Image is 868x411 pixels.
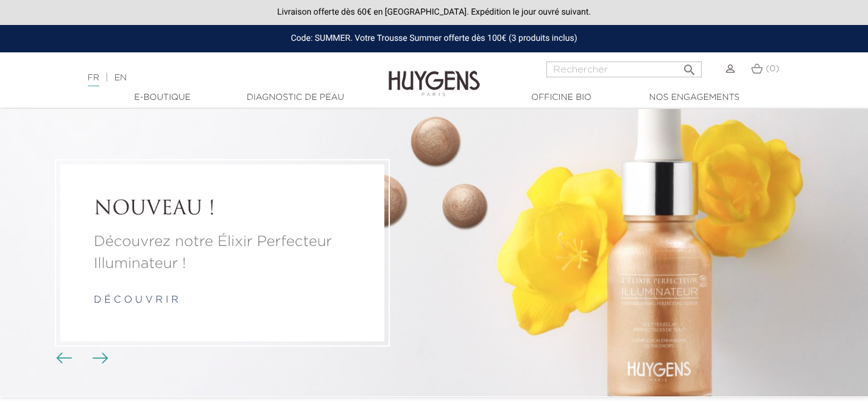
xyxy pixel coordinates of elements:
[389,51,480,98] img: Huygens
[88,74,99,86] a: FR
[501,91,623,104] a: Officine Bio
[94,295,178,305] a: d é c o u v r i r
[546,61,702,77] input: Rechercher
[235,91,356,104] a: Diagnostic de peau
[94,198,351,222] a: NOUVEAU !
[115,74,127,82] a: EN
[102,91,224,104] a: E-Boutique
[633,91,755,104] a: Nos engagements
[94,231,351,275] a: Découvrez notre Élixir Perfecteur Illuminateur !
[682,59,697,74] i: 
[82,71,353,85] div: |
[61,350,101,368] div: Boutons du carrousel
[766,65,779,73] span: (0)
[679,58,700,74] button: 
